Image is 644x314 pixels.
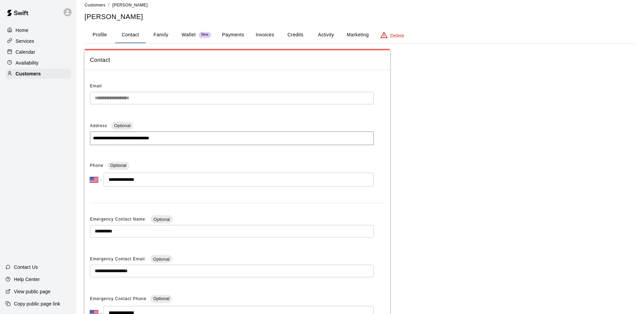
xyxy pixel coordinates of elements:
[16,38,34,45] p: Services
[341,27,374,43] button: Marketing
[16,70,41,77] p: Customers
[85,12,636,21] h5: [PERSON_NAME]
[280,27,311,43] button: Credits
[182,31,196,38] p: Wallet
[85,3,106,7] span: Customers
[5,69,71,79] a: Customers
[90,123,107,128] span: Address
[115,27,146,43] button: Contact
[90,217,147,222] span: Emergency Contact Name
[90,92,374,104] div: The email of an existing customer can only be changed by the customer themselves at https://book....
[90,56,385,65] span: Contact
[85,1,636,9] nav: breadcrumb
[153,296,169,301] span: Optional
[14,288,51,295] p: View public page
[112,3,148,7] span: [PERSON_NAME]
[146,27,176,43] button: Family
[85,27,115,43] button: Profile
[217,27,250,43] button: Payments
[14,300,60,307] p: Copy public page link
[16,27,29,34] p: Home
[14,264,38,271] p: Contact Us
[151,217,172,222] span: Optional
[90,294,146,304] span: Emergency Contact Phone
[311,27,341,43] button: Activity
[85,2,106,7] a: Customers
[108,1,110,8] li: /
[250,27,280,43] button: Invoices
[110,163,127,168] span: Optional
[90,84,102,88] span: Email
[111,123,133,128] span: Optional
[150,257,172,262] span: Optional
[5,58,71,68] a: Availability
[5,25,71,35] a: Home
[199,33,211,37] span: New
[16,59,39,66] p: Availability
[5,36,71,46] a: Services
[14,276,40,283] p: Help Center
[90,257,146,261] span: Emergency Contact Email
[16,49,35,55] p: Calendar
[390,32,404,39] p: Delete
[90,160,104,171] span: Phone
[85,27,636,43] div: basic tabs example
[5,47,71,57] a: Calendar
